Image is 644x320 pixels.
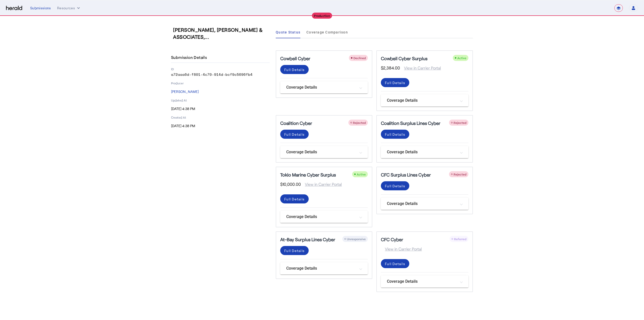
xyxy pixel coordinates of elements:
[280,194,309,203] button: Full Details
[284,67,305,72] div: Full Details
[306,26,348,38] a: Coverage Comparison
[280,81,368,93] mat-expansion-panel-header: Coverage Details
[286,214,356,220] mat-panel-title: Coverage Details
[171,72,270,77] p: a72aaa6d-f801-4c70-914d-bcf9c5696fb4
[347,237,366,241] span: Unresponsive
[171,54,209,60] h4: Submission Details
[171,81,270,85] p: Producer
[387,97,456,103] mat-panel-title: Coverage Details
[306,30,348,34] span: Coverage Comparison
[280,262,368,274] mat-expansion-panel-header: Coverage Details
[381,94,468,106] mat-expansion-panel-header: Coverage Details
[385,183,405,189] div: Full Details
[387,149,456,155] mat-panel-title: Coverage Details
[280,146,368,158] mat-expansion-panel-header: Coverage Details
[280,120,312,127] h5: Coalition Cyber
[387,201,456,207] mat-panel-title: Coverage Details
[381,275,468,288] mat-expansion-panel-header: Coverage Details
[385,80,405,85] div: Full Details
[353,121,366,124] span: Rejected
[280,65,309,74] button: Full Details
[381,120,440,127] h5: Coalition Surplus Lines Cyber
[381,146,468,158] mat-expansion-panel-header: Coverage Details
[454,237,466,241] span: Referred
[280,246,309,255] button: Full Details
[6,6,22,11] img: Herald Logo
[284,248,305,253] div: Full Details
[385,132,405,137] div: Full Details
[381,246,422,252] span: View in Carrier Portal
[57,6,81,11] button: Resources dropdown menu
[357,172,366,176] span: Active
[276,26,300,38] a: Quote Status
[286,265,356,271] mat-panel-title: Coverage Details
[30,6,51,11] div: Submissions
[286,84,356,90] mat-panel-title: Coverage Details
[280,55,310,62] h5: Cowbell Cyber
[280,236,335,243] h5: At-Bay Surplus Lines Cyber
[171,98,270,102] p: Updated At
[381,78,409,87] button: Full Details
[312,13,332,19] div: Production
[381,259,409,268] button: Full Details
[284,132,305,137] div: Full Details
[171,115,270,119] p: Created At
[454,172,466,176] span: Rejected
[381,198,468,210] mat-expansion-panel-header: Coverage Details
[171,123,270,128] p: [DATE] 4:38 PM
[381,55,427,62] h5: Cowbell Cyber Surplus
[381,171,431,178] h5: CFC Surplus Lines Cyber
[454,121,466,124] span: Rejected
[280,211,368,223] mat-expansion-panel-header: Coverage Details
[171,106,270,111] p: [DATE] 4:38 PM
[400,65,441,71] span: View in Carrier Portal
[301,181,342,187] span: View in Carrier Portal
[280,181,301,187] span: $10,000.00
[385,261,405,266] div: Full Details
[280,130,309,139] button: Full Details
[171,89,270,94] p: [PERSON_NAME]
[381,236,403,243] h5: CFC Cyber
[171,67,270,71] p: ID
[457,56,466,60] span: Active
[381,65,400,71] span: $2,384.00
[353,56,366,60] span: Declined
[381,130,409,139] button: Full Details
[284,196,305,202] div: Full Details
[387,278,456,285] mat-panel-title: Coverage Details
[381,181,409,190] button: Full Details
[276,30,300,34] span: Quote Status
[286,149,356,155] mat-panel-title: Coverage Details
[173,26,272,40] h3: [PERSON_NAME], [PERSON_NAME] & ASSOCIATES,...
[280,171,336,178] h5: Tokio Marine Cyber Surplus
